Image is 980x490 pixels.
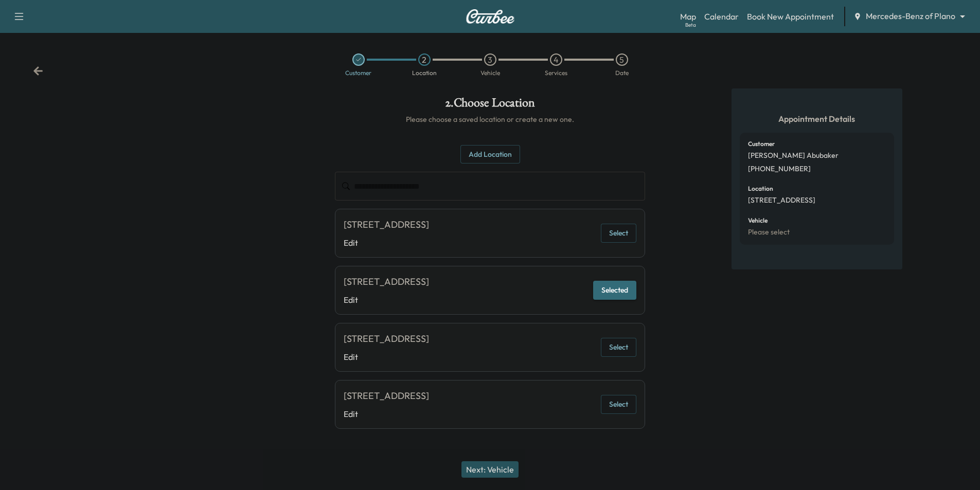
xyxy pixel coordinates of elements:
div: 4 [550,53,562,66]
img: Curbee Logo [466,9,515,24]
span: Mercedes-Benz of Plano [866,10,955,22]
a: Edit [344,351,429,363]
div: Date [615,70,629,76]
p: Please select [748,228,790,237]
div: Location [412,70,437,76]
button: Select [601,224,636,243]
h6: Location [748,186,773,192]
div: Customer [345,70,371,76]
button: Next: Vehicle [461,461,519,478]
p: [PHONE_NUMBER] [748,165,811,174]
div: Vehicle [480,70,500,76]
div: 3 [484,53,496,66]
div: 2 [418,53,431,66]
div: Beta [685,21,696,29]
div: [STREET_ADDRESS] [344,332,429,346]
h5: Appointment Details [740,113,894,124]
a: Book New Appointment [747,10,834,23]
a: Edit [344,294,429,306]
p: [PERSON_NAME] Abubaker [748,151,839,160]
div: [STREET_ADDRESS] [344,217,429,232]
div: Services [545,70,567,76]
h6: Please choose a saved location or create a new one. [335,114,645,124]
h6: Vehicle [748,217,768,224]
a: MapBeta [680,10,696,23]
button: Select [601,395,636,414]
button: Select [601,338,636,357]
button: Selected [593,281,636,300]
p: [STREET_ADDRESS] [748,196,815,205]
div: [STREET_ADDRESS] [344,389,429,403]
div: 5 [616,53,628,66]
a: Edit [344,237,429,249]
a: Edit [344,408,429,420]
div: [STREET_ADDRESS] [344,275,429,289]
h1: 2 . Choose Location [335,97,645,114]
a: Calendar [704,10,739,23]
h6: Customer [748,141,775,147]
div: Back [33,66,43,76]
button: Add Location [460,145,520,164]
